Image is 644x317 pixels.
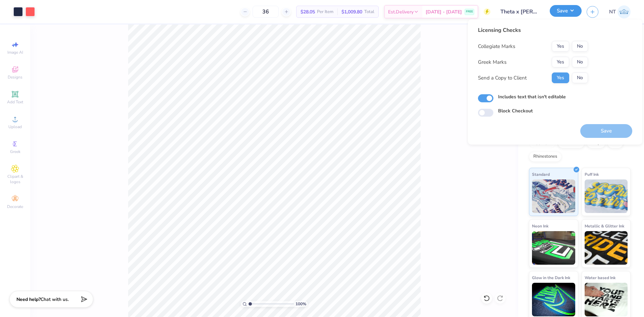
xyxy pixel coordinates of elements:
[478,43,515,50] div: Collegiate Marks
[10,149,20,154] span: Greek
[572,57,588,67] button: No
[532,283,575,316] img: Glow in the Dark Ink
[478,26,588,34] div: Licensing Checks
[388,8,414,15] span: Est. Delivery
[609,5,631,18] a: NT
[3,174,27,184] span: Clipart & logos
[585,274,615,281] span: Water based Ink
[7,204,23,209] span: Decorate
[16,296,41,303] strong: Need help?
[532,222,548,229] span: Neon Ink
[41,296,69,303] span: Chat with us.
[498,107,533,114] label: Block Checkout
[8,74,22,80] span: Designs
[364,8,374,15] span: Total
[426,8,462,15] span: [DATE] - [DATE]
[466,9,473,14] span: FREE
[478,74,527,82] div: Send a Copy to Client
[498,93,566,100] label: Includes text that isn't editable
[529,152,561,162] div: Rhinestones
[552,72,569,83] button: Yes
[585,179,628,213] img: Puff Ink
[532,274,570,281] span: Glow in the Dark Ink
[253,6,279,18] input: – –
[550,5,582,17] button: Save
[585,231,628,265] img: Metallic & Glitter Ink
[7,50,23,55] span: Image AI
[296,301,306,307] span: 100 %
[609,8,616,16] span: NT
[572,72,588,83] button: No
[317,8,333,15] span: Per Item
[585,283,628,316] img: Water based Ink
[7,99,23,105] span: Add Text
[552,41,569,52] button: Yes
[8,124,22,129] span: Upload
[301,8,315,15] span: $28.05
[341,8,362,15] span: $1,009.80
[585,171,599,178] span: Puff Ink
[532,179,575,213] img: Standard
[572,41,588,52] button: No
[478,58,506,66] div: Greek Marks
[552,57,569,67] button: Yes
[585,222,624,229] span: Metallic & Glitter Ink
[495,5,545,18] input: Untitled Design
[532,171,550,178] span: Standard
[532,231,575,265] img: Neon Ink
[618,5,631,18] img: Nestor Talens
